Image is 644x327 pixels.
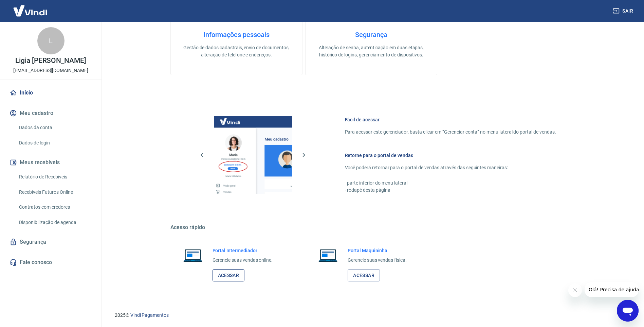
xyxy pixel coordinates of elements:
p: 2025 © [115,312,628,319]
a: Acessar [213,269,245,282]
a: Recebíveis Futuros Online [16,185,93,199]
h6: Portal Maquininha [348,247,407,254]
p: Gestão de dados cadastrais, envio de documentos, alteração de telefone e endereços. [182,44,291,58]
button: Sair [611,5,636,17]
span: Olá! Precisa de ajuda? [4,5,57,10]
img: Vindi [8,0,52,21]
img: Imagem da dashboard mostrando o botão de gerenciar conta na sidebar no lado esquerdo [214,116,292,194]
iframe: Mensagem da empresa [585,282,639,297]
h6: Retorne para o portal de vendas [345,152,556,159]
a: Contratos com credores [16,200,93,214]
p: Gerencie suas vendas online. [213,257,273,264]
p: Para acessar este gerenciador, basta clicar em “Gerenciar conta” no menu lateral do portal de ven... [345,128,556,136]
iframe: Fechar mensagem [568,283,582,297]
h4: Segurança [316,31,426,39]
a: Vindi Pagamentos [130,312,169,318]
p: - parte inferior do menu lateral [345,179,556,187]
h6: Portal Intermediador [213,247,273,254]
p: Alteração de senha, autenticação em duas etapas, histórico de logins, gerenciamento de dispositivos. [316,44,426,58]
a: Segurança [8,235,93,249]
h5: Acesso rápido [170,224,572,231]
h4: Informações pessoais [182,31,291,39]
p: [EMAIL_ADDRESS][DOMAIN_NAME] [13,67,88,74]
p: Ligia [PERSON_NAME] [15,57,86,64]
p: Você poderá retornar para o portal de vendas através das seguintes maneiras: [345,164,556,171]
a: Dados de login [16,136,93,150]
a: Acessar [348,269,380,282]
iframe: Botão para abrir a janela de mensagens [617,300,639,322]
div: L [37,27,65,54]
img: Imagem de um notebook aberto [314,247,342,263]
p: Gerencie suas vendas física. [348,257,407,264]
button: Meu cadastro [8,106,93,121]
img: Imagem de um notebook aberto [179,247,207,263]
a: Início [8,85,93,100]
a: Fale conosco [8,255,93,270]
a: Disponibilização de agenda [16,216,93,229]
a: Relatório de Recebíveis [16,170,93,184]
a: Dados da conta [16,121,93,135]
p: - rodapé desta página [345,187,556,194]
h6: Fácil de acessar [345,116,556,123]
button: Meus recebíveis [8,155,93,170]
